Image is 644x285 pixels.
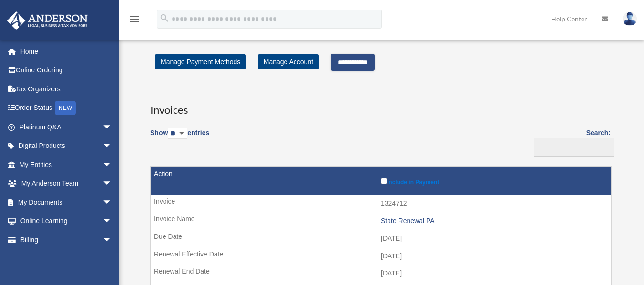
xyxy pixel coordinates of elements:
td: [DATE] [151,247,611,265]
td: 1324712 [151,195,611,213]
span: arrow_drop_down [102,155,122,175]
a: My Documentsarrow_drop_down [7,193,126,212]
a: Order StatusNEW [7,98,126,118]
i: search [159,13,170,23]
a: Manage Account [258,54,319,69]
span: arrow_drop_down [102,118,122,137]
a: Manage Payment Methods [155,54,246,69]
span: arrow_drop_down [102,230,122,250]
span: arrow_drop_down [102,137,122,156]
img: Anderson Advisors Platinum Portal [4,11,91,30]
a: Open Invoices [13,249,117,269]
label: Include in Payment [381,176,606,186]
input: Search: [534,138,614,157]
a: menu [129,17,140,25]
i: menu [129,13,140,25]
img: User Pic [623,12,637,26]
a: Platinum Q&Aarrow_drop_down [7,118,126,137]
a: My Anderson Teamarrow_drop_down [7,174,126,193]
a: Digital Productsarrow_drop_down [7,137,126,156]
select: Showentries [168,128,187,139]
a: My Entitiesarrow_drop_down [7,155,126,174]
span: arrow_drop_down [102,212,122,231]
a: Online Ordering [7,61,126,80]
label: Show entries [150,127,209,149]
td: [DATE] [151,230,611,248]
span: arrow_drop_down [102,174,122,194]
input: Include in Payment [381,178,387,184]
span: arrow_drop_down [102,193,122,212]
div: NEW [55,101,76,115]
h3: Invoices [150,94,611,118]
a: Home [7,42,126,61]
label: Search: [531,127,611,157]
a: Online Learningarrow_drop_down [7,212,126,231]
td: [DATE] [151,265,611,283]
div: State Renewal PA [381,217,606,225]
a: Tax Organizers [7,79,126,98]
a: Billingarrow_drop_down [7,230,122,249]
